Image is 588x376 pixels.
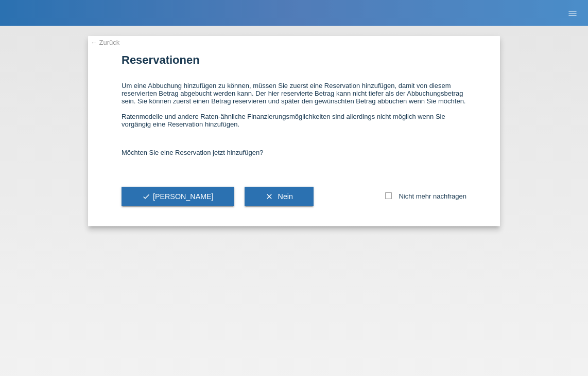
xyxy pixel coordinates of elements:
[567,8,578,19] i: menu
[122,71,466,138] div: Um eine Abbuchung hinzufügen zu können, müssen Sie zuerst eine Reservation hinzufügen, damit von ...
[91,39,119,46] a: ← Zurück
[385,192,466,200] label: Nicht mehr nachfragen
[265,192,273,201] i: clear
[122,53,466,66] h1: Reservationen
[245,187,314,206] button: clear Nein
[142,192,150,201] i: check
[142,192,214,201] span: [PERSON_NAME]
[122,187,234,206] button: check[PERSON_NAME]
[122,138,466,167] div: Möchten Sie eine Reservation jetzt hinzufügen?
[278,192,293,201] span: Nein
[562,10,583,16] a: menu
